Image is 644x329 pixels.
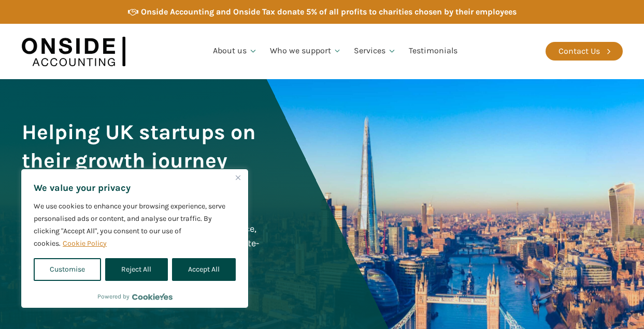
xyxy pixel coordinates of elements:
[97,291,173,302] div: Powered by
[21,169,249,308] div: We value your privacy
[22,118,262,175] h1: Helping UK startups on their growth journey
[34,258,101,281] button: Customise
[132,293,173,300] a: Visit CookieYes website
[348,34,403,69] a: Services
[207,34,264,69] a: About us
[34,182,236,194] p: We value your privacy
[559,44,600,58] div: Contact Us
[232,171,244,184] button: Close
[264,34,348,69] a: Who we support
[105,258,167,281] button: Reject All
[62,238,107,248] a: Cookie Policy
[22,32,125,71] img: Onside Accounting
[34,200,236,250] p: We use cookies to enhance your browsing experience, serve personalised ads or content, and analys...
[236,175,240,180] img: Close
[546,42,623,61] a: Contact Us
[141,5,517,19] div: Onside Accounting and Onside Tax donate 5% of all profits to charities chosen by their employees
[172,258,236,281] button: Accept All
[403,34,464,69] a: Testimonials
